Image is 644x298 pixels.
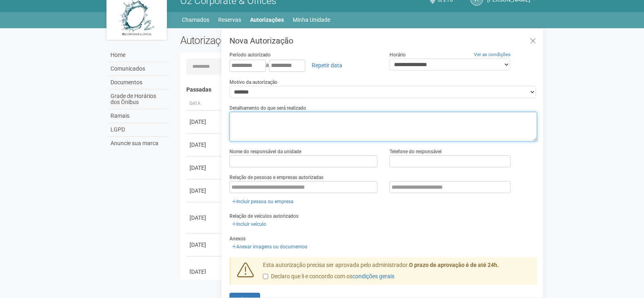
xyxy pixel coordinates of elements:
[108,123,168,137] a: LGPD
[229,242,310,251] a: Anexar imagens ou documentos
[180,34,353,46] h2: Autorizações
[390,51,406,58] label: Horário
[108,137,168,150] a: Anuncie sua marca
[186,97,223,110] th: Data
[352,273,394,279] a: condições gerais
[257,261,538,285] div: Esta autorização precisa ser aprovada pelo administrador.
[108,109,168,123] a: Ramais
[229,220,269,229] a: Incluir veículo
[263,273,394,281] label: Declaro que li e concordo com os
[229,37,537,45] h3: Nova Autorização
[306,58,348,72] a: Repetir data
[186,87,532,93] h4: Passadas
[108,62,168,76] a: Comunicados
[229,213,298,220] label: Relação de veículos autorizados
[474,52,511,57] a: Ver as condições
[229,148,301,155] label: Nome do responsável da unidade
[293,14,330,25] a: Minha Unidade
[190,214,219,222] div: [DATE]
[250,14,284,25] a: Autorizações
[190,164,219,172] div: [DATE]
[190,141,219,149] div: [DATE]
[390,148,442,155] label: Telefone do responsável
[229,51,271,58] label: Período autorizado
[229,235,246,242] label: Anexos
[229,79,277,86] label: Motivo da autorização
[108,76,168,90] a: Documentos
[263,274,268,279] input: Declaro que li e concordo com oscondições gerais
[229,104,306,112] label: Detalhamento do que será realizado
[108,90,168,109] a: Grade de Horários dos Ônibus
[229,174,323,181] label: Relação de pessoas e empresas autorizadas
[229,58,377,72] div: a
[218,14,241,25] a: Reservas
[229,197,296,206] a: Incluir pessoa ou empresa
[190,118,219,126] div: [DATE]
[190,187,219,195] div: [DATE]
[182,14,209,25] a: Chamados
[190,241,219,249] div: [DATE]
[190,268,219,276] div: [DATE]
[108,48,168,62] a: Home
[409,262,499,268] strong: O prazo de aprovação é de até 24h.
